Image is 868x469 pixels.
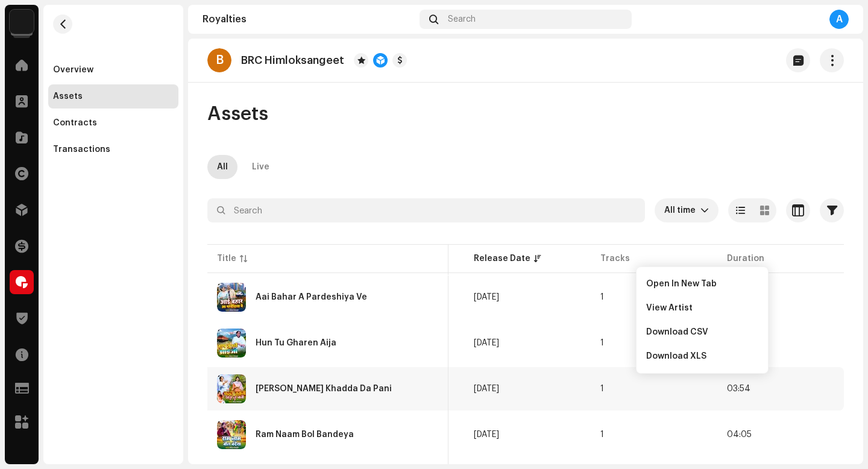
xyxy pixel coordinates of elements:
span: All time [664,198,700,222]
span: Jun 8, 2024 [474,339,499,347]
p: BRC Himloksangeet [241,54,344,67]
div: Transactions [53,145,110,154]
span: Jun 8, 2024 [474,385,499,393]
div: Live [252,155,269,179]
span: 1 [600,385,604,393]
div: Overview [53,65,93,75]
div: A [829,10,849,29]
img: 10d72f0b-d06a-424f-aeaa-9c9f537e57b6 [10,10,34,34]
span: 1 [600,293,604,301]
input: Search [207,198,645,222]
li: Download XLS [641,344,763,368]
div: Aai Bahar A Pardeshiya Ve [256,293,367,301]
div: Assets [53,92,83,101]
span: Search [448,14,476,24]
img: 2d668d4e-d9d8-4d45-aecf-66667faf6855 [217,374,246,403]
li: View Artist [641,296,763,320]
span: 04:05 [727,430,752,439]
div: Royalties [203,14,415,24]
div: Title [217,253,236,265]
span: Jun 7, 2024 [474,430,499,439]
span: Assets [207,102,268,126]
span: 1 [600,430,604,439]
div: dropdown trigger [700,198,709,222]
re-m-nav-item: Contracts [48,111,178,135]
div: Hun Tu Gharen Aija [256,339,336,347]
span: 03:54 [727,385,750,393]
span: 1 [600,339,604,347]
re-m-nav-item: Transactions [48,137,178,162]
img: 0d34faac-c6fd-4842-a944-9f1435805dd5 [217,420,246,449]
span: Download XLS [646,351,706,361]
img: fb51757e-5dd0-44fc-ab64-fd6ae1c92223 [217,283,246,312]
img: 1b3deb37-9f64-4b1d-bb3f-abc53ae514fc [217,329,246,357]
div: Ram Naam Bol Bandeya [256,430,354,439]
span: View Artist [646,303,693,313]
span: Open In New Tab [646,279,717,289]
re-m-nav-item: Overview [48,58,178,82]
span: Jun 8, 2024 [474,293,499,301]
div: All [217,155,228,179]
div: Release Date [474,253,530,265]
li: Download CSV [641,320,763,344]
li: Open In New Tab [641,272,763,296]
div: B [207,48,231,72]
div: Contracts [53,118,97,128]
re-m-nav-item: Assets [48,84,178,109]
span: Download CSV [646,327,708,337]
div: Chadhdi Jawani Khadda Da Pani [256,385,392,393]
